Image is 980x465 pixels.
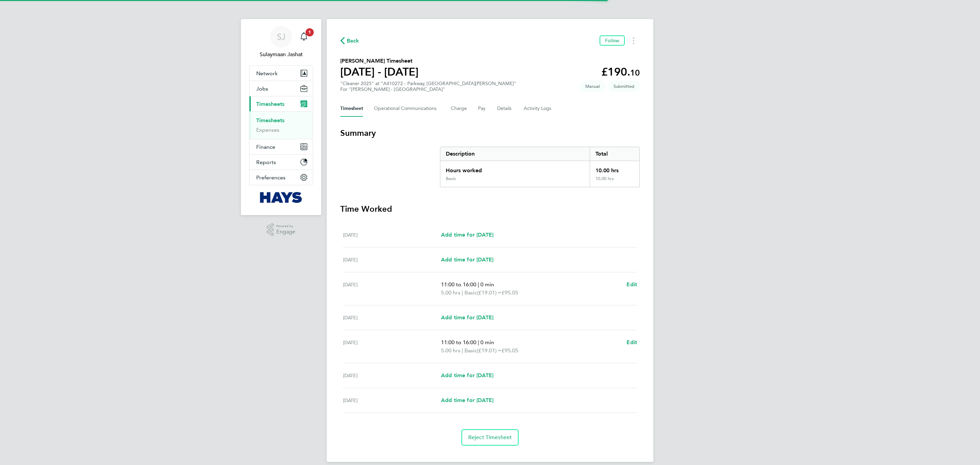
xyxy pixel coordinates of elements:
h2: [PERSON_NAME] Timesheet [340,57,419,65]
button: Timesheets [249,96,313,111]
span: 10 [630,68,640,78]
span: (£19.01) = [477,289,502,296]
span: 0 min [480,281,494,288]
span: £95.05 [502,347,518,354]
span: Back [347,37,359,45]
span: Add time for [DATE] [441,397,493,403]
div: 10.00 hrs [590,176,639,187]
span: Edit [626,281,637,288]
button: Finance [249,139,313,154]
span: SJ [277,32,285,41]
button: Follow [600,35,625,46]
span: (£19.01) = [477,347,502,354]
span: This timesheet is Submitted. [608,81,640,92]
div: Hours worked [440,161,590,176]
app-decimal: £190. [601,65,640,78]
section: Timesheet [340,128,640,446]
div: "Cleaner 2025" at "A410272 - Parkway, [GEOGRAPHIC_DATA][PERSON_NAME]" [340,81,516,92]
div: [DATE] [343,231,441,239]
span: 5.00 hrs [441,347,460,354]
span: | [462,347,463,354]
button: Timesheets Menu [627,35,640,46]
span: 11:00 to 16:00 [441,339,476,346]
span: | [478,281,479,288]
a: SJSulaymaan Jashat [249,26,313,59]
span: Basic [464,347,477,355]
span: Reject Timesheet [468,434,512,441]
h1: [DATE] - [DATE] [340,65,419,79]
a: 1 [297,26,311,48]
button: Details [497,100,513,117]
button: Reports [249,155,313,170]
div: For "[PERSON_NAME] - [GEOGRAPHIC_DATA]" [340,86,516,92]
a: Add time for [DATE] [441,396,493,404]
span: 0 min [480,339,494,346]
div: Description [440,147,590,161]
span: 1 [306,28,314,36]
span: Add time for [DATE] [441,314,493,321]
a: Add time for [DATE] [441,371,493,380]
div: 10.00 hrs [590,161,639,176]
button: Activity Logs [524,100,552,117]
button: Reject Timesheet [461,429,519,446]
div: [DATE] [343,280,441,297]
div: Basic [446,176,456,181]
a: Timesheets [256,117,284,124]
span: This timesheet was manually created. [580,81,605,92]
a: Add time for [DATE] [441,256,493,264]
button: Pay [478,100,486,117]
span: Sulaymaan Jashat [249,50,313,59]
button: Timesheet [340,100,363,117]
span: Preferences [256,174,285,181]
a: Expenses [256,127,279,133]
a: Add time for [DATE] [441,314,493,322]
a: Go to home page [249,192,313,203]
div: [DATE] [343,396,441,404]
span: Reports [256,159,276,165]
span: Powered by [276,223,295,229]
div: Total [590,147,639,161]
div: [DATE] [343,338,441,355]
button: Operational Communications [374,100,440,117]
span: 5.00 hrs [441,289,460,296]
nav: Main navigation [241,19,321,215]
span: Engage [276,229,295,235]
div: [DATE] [343,256,441,264]
span: | [478,339,479,346]
h3: Summary [340,128,640,139]
span: Follow [605,37,619,44]
div: [DATE] [343,371,441,380]
span: £95.05 [502,289,518,296]
span: | [462,289,463,296]
span: 11:00 to 16:00 [441,281,476,288]
div: Timesheets [249,111,313,139]
span: Edit [626,339,637,346]
span: Basic [464,289,477,297]
a: Powered byEngage [267,223,296,236]
a: Edit [626,338,637,347]
button: Preferences [249,170,313,185]
img: hays-logo-retina.png [260,192,303,203]
button: Network [249,66,313,81]
div: [DATE] [343,314,441,322]
a: Add time for [DATE] [441,231,493,239]
button: Back [340,36,359,45]
div: Summary [440,147,640,187]
button: Jobs [249,81,313,96]
span: Jobs [256,85,268,92]
span: Add time for [DATE] [441,231,493,238]
button: Charge [451,100,467,117]
span: Add time for [DATE] [441,256,493,263]
span: Network [256,70,278,77]
a: Edit [626,280,637,289]
span: Timesheets [256,101,284,107]
h3: Time Worked [340,204,640,214]
span: Add time for [DATE] [441,372,493,379]
span: Finance [256,144,275,150]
